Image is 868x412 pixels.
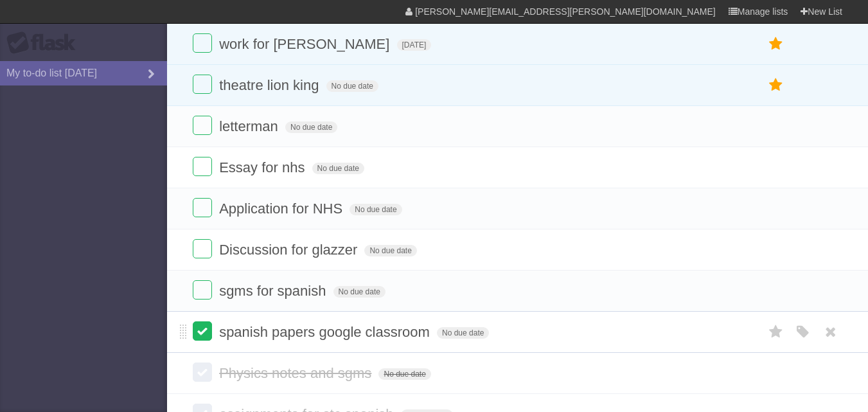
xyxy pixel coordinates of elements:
[364,245,416,256] span: No due date
[193,321,212,341] label: Done
[219,118,281,134] span: letterman
[333,286,385,298] span: No due date
[397,39,432,51] span: [DATE]
[764,321,788,343] label: Star task
[219,324,433,340] span: spanish papers google classroom
[764,33,788,55] label: Star task
[6,31,84,55] div: Flask
[193,33,212,53] label: Done
[219,242,360,258] span: Discussion for glazzer
[193,198,212,217] label: Done
[350,204,402,215] span: No due date
[193,116,212,135] label: Done
[193,157,212,176] label: Done
[193,75,212,94] label: Done
[285,121,337,133] span: No due date
[326,80,378,92] span: No due date
[312,163,364,174] span: No due date
[193,239,212,258] label: Done
[219,283,329,299] span: sgms for spanish
[193,363,212,382] label: Done
[378,368,430,380] span: No due date
[219,36,393,52] span: work for [PERSON_NAME]
[219,159,308,175] span: Essay for nhs
[219,365,375,381] span: Physics notes and sgms
[219,77,322,93] span: theatre lion king
[193,280,212,300] label: Done
[219,201,346,217] span: Application for NHS
[764,75,788,96] label: Star task
[437,327,489,339] span: No due date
